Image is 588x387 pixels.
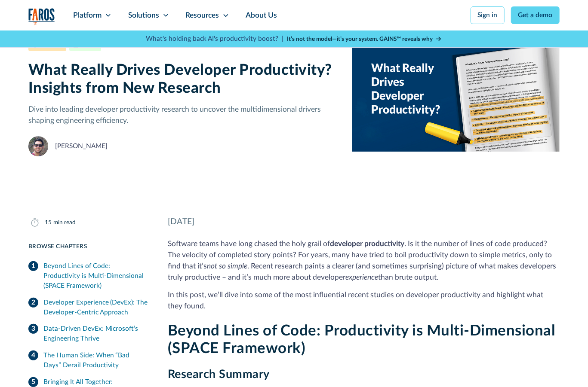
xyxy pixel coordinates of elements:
div: min read [53,218,76,227]
img: Logo of the analytics and reporting company Faros. [28,8,55,25]
div: 15 [45,218,52,227]
a: Sign in [471,6,505,24]
div: Resources [186,10,219,21]
strong: It’s not the model—it’s your system. GAINS™ reveals why [287,36,433,42]
a: The Human Side: When “Bad Days” Derail Productivity [28,347,148,374]
strong: Beyond Lines of Code: Productivity is Multi-Dimensional (SPACE Framework) [168,323,556,357]
h3: Research Summary [168,368,560,381]
div: Browse Chapters [28,242,148,251]
div: Data-Driven DevEx: Microsoft’s Engineering Thrive [43,324,148,344]
a: home [28,8,55,25]
div: Beyond Lines of Code: Productivity is Multi-Dimensional (SPACE Framework) [43,261,148,291]
a: Beyond Lines of Code: Productivity is Multi-Dimensional (SPACE Framework) [28,258,148,294]
p: What's holding back AI's productivity boost? | [146,34,284,44]
a: It’s not the model—it’s your system. GAINS™ reveals why [287,35,442,43]
em: experience [345,274,378,281]
img: a light blue background, with the title of the blog on the left, and a partially displayed book o... [352,39,560,156]
div: [DATE] [168,216,560,228]
div: [PERSON_NAME] [55,141,108,151]
p: Software teams have long chased the holy grail of . Is it the number of lines of code produced? T... [168,238,560,283]
h1: What Really Drives Developer Productivity? Insights from New Research [28,61,339,97]
p: Dive into leading developer productivity research to uncover the multidimensional drivers shaping... [28,104,339,126]
div: Solutions [128,10,159,21]
div: The Human Side: When “Bad Days” Derail Productivity [43,350,148,370]
a: Data-Driven DevEx: Microsoft’s Engineering Thrive [28,321,148,347]
a: Developer Experience (DevEx): The Developer-Centric Approach [28,294,148,321]
strong: developer productivity [330,240,404,247]
a: Get a demo [511,6,560,24]
div: Developer Experience (DevEx): The Developer-Centric Approach [43,298,148,317]
img: Ron Meldiner [28,136,48,156]
p: In this post, we’ll dive into some of the most influential recent studies on developer productivi... [168,289,560,312]
em: not so simple [207,262,247,270]
div: Platform [73,10,102,21]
